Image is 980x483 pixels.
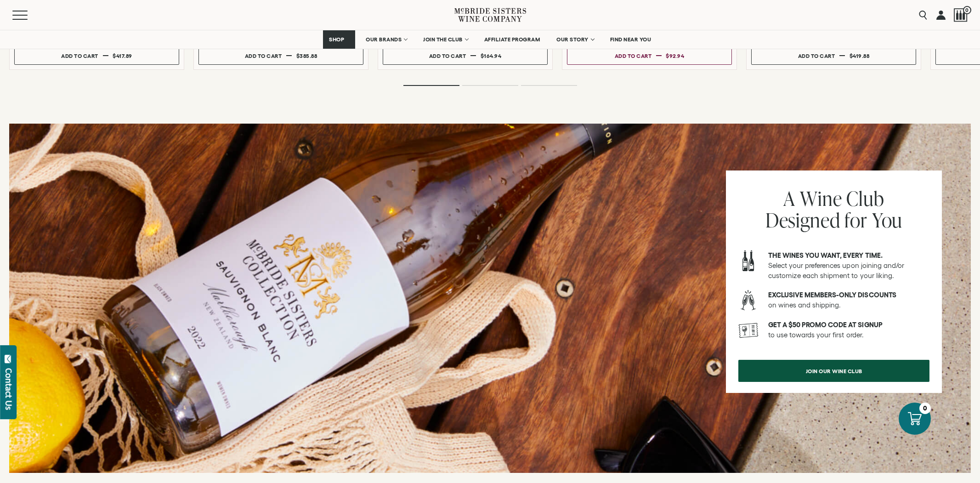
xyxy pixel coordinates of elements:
a: FIND NEAR YOU [604,30,657,49]
span: $419.88 [850,53,870,59]
p: to use towards your first order. [768,320,929,340]
li: Page dot 3 [521,85,577,86]
li: Page dot 2 [462,85,518,86]
span: OUR BRANDS [366,36,402,43]
a: JOIN THE CLUB [417,30,474,49]
button: Add to cart $164.94 [383,46,548,65]
span: Join our wine club [790,362,878,380]
div: Add to cart [429,49,466,63]
span: Club [846,185,884,212]
button: Add to cart $417.89 [14,46,179,65]
div: 0 [919,403,931,414]
span: $164.94 [481,53,502,59]
a: AFFILIATE PROGRAM [478,30,546,49]
button: Mobile Menu Trigger [12,11,45,20]
p: on wines and shipping. [768,290,929,310]
span: $92.94 [666,53,684,59]
strong: The wines you want, every time. [768,251,883,259]
span: FIND NEAR YOU [610,36,651,43]
span: OUR STORY [556,36,589,43]
div: Add to cart [245,49,282,63]
span: 0 [963,6,971,14]
div: Add to cart [615,49,652,63]
button: Add to cart $385.88 [198,46,363,65]
p: Select your preferences upon joining and/or customize each shipment to your liking. [768,250,929,281]
div: Add to cart [798,49,835,63]
span: SHOP [329,36,345,43]
span: Designed [765,206,840,233]
span: You [872,206,903,233]
span: Wine [800,185,842,212]
a: OUR BRANDS [360,30,413,49]
span: AFFILIATE PROGRAM [484,36,540,43]
li: Page dot 1 [403,85,459,86]
div: Contact Us [4,368,13,410]
strong: GET A $50 PROMO CODE AT SIGNUP [768,321,883,329]
button: Add to cart $419.88 [751,46,916,65]
a: SHOP [323,30,355,49]
div: Add to cart [61,49,98,63]
span: $417.89 [113,53,132,59]
span: $385.88 [296,53,317,59]
a: Join our wine club [738,360,929,382]
span: for [844,206,867,233]
span: JOIN THE CLUB [423,36,463,43]
strong: Exclusive members-only discounts [768,291,896,299]
span: A [783,185,795,212]
a: OUR STORY [550,30,600,49]
button: Add to cart $92.94 [567,46,732,65]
